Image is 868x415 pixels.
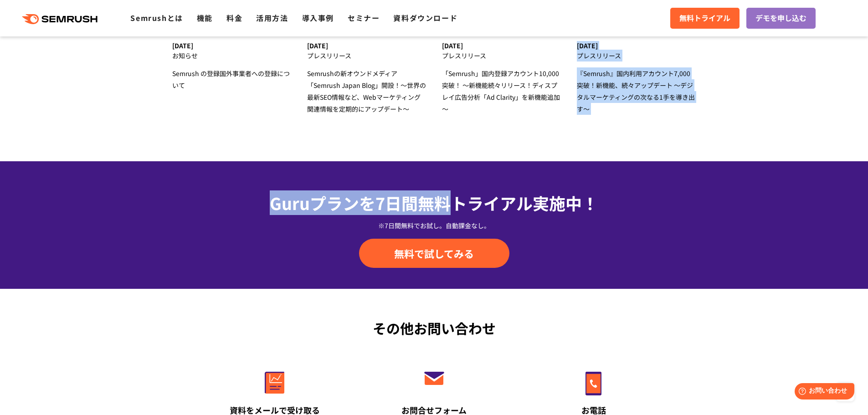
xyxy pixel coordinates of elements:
[307,69,426,113] span: Semrushの新オウンドメディア 「Semrush Japan Blog」開設！～世界の最新SEO情報など、Webマーケティング関連情報を定期的にアップデート～
[307,42,426,115] a: [DATE] プレスリリース Semrushの新オウンドメディア 「Semrush Japan Blog」開設！～世界の最新SEO情報など、Webマーケティング関連情報を定期的にアップデート～
[755,12,806,24] span: デモを申し込む
[746,8,816,29] a: デモを申し込む
[577,42,696,115] a: [DATE] プレスリリース 『Semrush』国内利用アカウント7,000突破！新機能、続々アップデート ～デジタルマーケティングの次なる1手を導き出す～
[442,50,561,61] div: プレスリリース
[359,239,509,268] a: 無料で試してみる
[679,12,730,24] span: 無料トライアル
[302,12,334,23] a: 導入事例
[670,8,740,29] a: 無料トライアル
[226,12,242,23] a: 料金
[172,42,291,50] div: [DATE]
[577,42,696,50] div: [DATE]
[787,379,858,405] iframe: Help widget launcher
[195,221,673,230] div: ※7日間無料でお試し。自動課金なし。
[195,190,673,215] div: Guruプランを7日間
[418,191,598,215] span: 無料トライアル実施中！
[394,246,474,260] span: 無料で試してみる
[256,12,288,23] a: 活用方法
[577,69,695,113] span: 『Semrush』国内利用アカウント7,000突破！新機能、続々アップデート ～デジタルマーケティングの次なる1手を導き出す～
[197,12,213,23] a: 機能
[442,42,561,115] a: [DATE] プレスリリース 「Semrush」国内登録アカウント10,000突破！ ～新機能続々リリース！ディスプレイ広告分析「Ad Clarity」を新機能追加～
[442,42,561,50] div: [DATE]
[130,12,183,23] a: Semrushとは
[172,69,290,90] span: Semrush の登録国外事業者への登録について
[442,69,560,113] span: 「Semrush」国内登録アカウント10,000突破！ ～新機能続々リリース！ディスプレイ広告分析「Ad Clarity」を新機能追加～
[195,318,673,338] div: その他お問い合わせ
[307,42,426,50] div: [DATE]
[172,50,291,61] div: お知らせ
[577,50,696,61] div: プレスリリース
[307,50,426,61] div: プレスリリース
[393,12,457,23] a: 資料ダウンロード
[172,42,291,91] a: [DATE] お知らせ Semrush の登録国外事業者への登録について
[348,12,380,23] a: セミナー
